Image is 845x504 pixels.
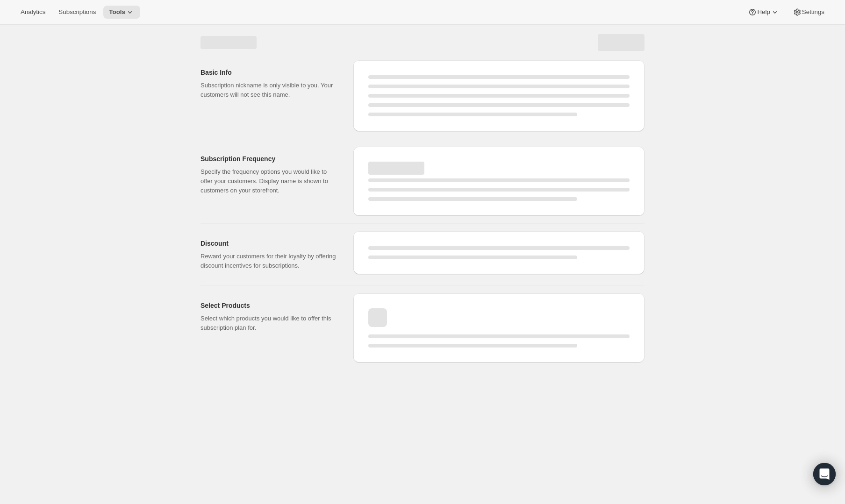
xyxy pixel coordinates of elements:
[53,6,101,19] button: Subscriptions
[813,463,836,485] div: Open Intercom Messenger
[58,8,96,16] span: Subscriptions
[109,8,125,16] span: Tools
[201,68,338,77] h2: Basic Info
[201,301,338,310] h2: Select Products
[742,6,785,19] button: Help
[201,314,338,333] p: Select which products you would like to offer this subscription plan for.
[757,8,770,16] span: Help
[802,8,824,16] span: Settings
[787,6,830,19] button: Settings
[201,167,338,195] p: Specify the frequency options you would like to offer your customers. Display name is shown to cu...
[201,81,338,99] p: Subscription nickname is only visible to you. Your customers will not see this name.
[201,239,338,248] h2: Discount
[103,6,140,19] button: Tools
[201,154,338,163] h2: Subscription Frequency
[189,25,656,366] div: Page loading
[201,252,338,270] p: Reward your customers for their loyalty by offering discount incentives for subscriptions.
[15,6,51,19] button: Analytics
[21,8,45,16] span: Analytics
